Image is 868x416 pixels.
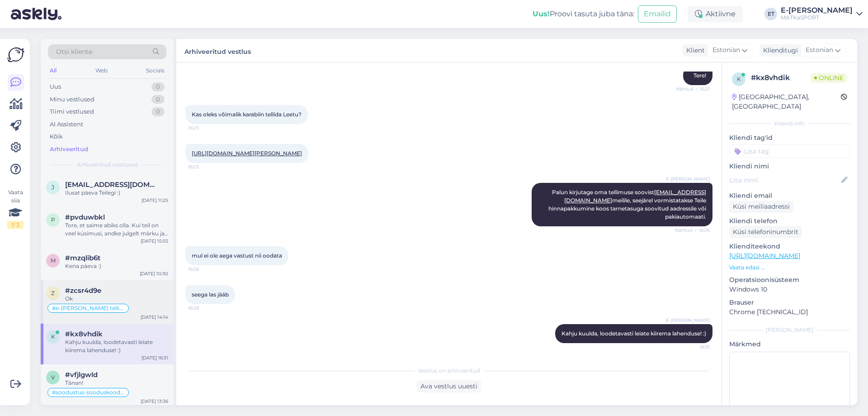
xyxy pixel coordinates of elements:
[676,344,710,350] span: 16:31
[142,197,168,204] div: [DATE] 11:25
[764,8,777,20] div: ET
[50,107,94,116] div: Tiimi vestlused
[50,145,88,154] div: Arhiveeritud
[729,307,850,317] p: Chrome [TECHNICAL_ID]
[65,254,100,262] span: #mzqlib6t
[729,216,850,226] p: Kliendi telefon
[151,82,165,91] div: 0
[192,252,282,259] span: mul ei ole aega vastust nii oodata
[65,181,159,189] span: Jana55575067@hotmail.com
[675,227,710,234] span: Nähtud ✓ 16:26
[65,338,168,354] div: Kahju kuulda, loodetavasti leiate kiirema lahenduse! :)
[141,398,168,405] div: [DATE] 13:36
[781,14,853,21] div: MATKaSPORT
[751,72,811,83] div: # kx8vhdik
[811,73,847,83] span: Online
[7,221,24,229] div: 1 / 3
[729,242,850,251] p: Klienditeekond
[729,191,850,201] p: Kliendi email
[141,314,168,320] div: [DATE] 14:14
[729,285,850,294] p: Windows 10
[188,305,222,311] span: 16:28
[729,162,850,171] p: Kliendi nimi
[50,82,61,91] div: Uus
[688,6,743,22] div: Aktiivne
[65,295,168,303] div: Ok
[418,367,480,375] span: Vestlus on arhiveeritud
[65,371,98,379] span: #vfjlgwld
[666,317,710,324] span: E-[PERSON_NAME]
[7,188,24,229] div: Vaata siia
[781,7,863,21] a: E-[PERSON_NAME]MATKaSPORT
[192,111,302,118] span: Kas oleks võimalik karabiin tellida Leetu?
[48,65,58,77] div: All
[729,275,850,285] p: Operatsioonisüsteem
[51,257,56,264] span: m
[737,76,741,82] span: k
[50,95,94,104] div: Minu vestlused
[759,46,798,55] div: Klienditugi
[533,10,550,18] b: Uus!
[561,330,706,337] span: Kahju kuulda, loodetavasti leiate kiirema lahenduse! :)
[712,45,740,55] span: Estonian
[51,216,55,223] span: p
[730,175,840,185] input: Lisa nimi
[65,330,103,338] span: #kx8vhdik
[140,270,168,277] div: [DATE] 10:30
[65,287,101,295] span: #zcsr4d9e
[142,354,168,361] div: [DATE] 16:31
[729,144,850,158] input: Lisa tag
[729,326,850,334] div: [PERSON_NAME]
[51,290,55,296] span: z
[151,107,165,116] div: 0
[77,161,138,169] span: Arhiveeritud vestlused
[51,333,55,340] span: k
[666,176,710,182] span: E-[PERSON_NAME]
[52,306,124,311] span: #e-[PERSON_NAME] tellimus
[65,189,168,197] div: Ilusat päeva Teilegi :)
[50,132,63,141] div: Kõik
[65,221,168,238] div: Tore, et saime abiks olla. Kui teil on veel küsimusi, andke julgelt märku ja aitame hea meelega.
[50,120,83,129] div: AI Assistent
[693,72,706,79] span: Tere!
[188,266,222,273] span: 16:28
[806,45,833,55] span: Estonian
[533,9,634,19] div: Proovi tasuta juba täna:
[52,184,54,191] span: J
[94,65,109,77] div: Web
[184,44,251,57] label: Arhiveeritud vestlus
[188,124,222,131] span: 16:23
[676,86,710,92] span: Nähtud ✓ 16:21
[188,163,222,170] span: 16:23
[781,7,853,14] div: E-[PERSON_NAME]
[729,201,793,213] div: Küsi meiliaadressi
[729,226,802,238] div: Küsi telefoninumbrit
[65,262,168,270] div: Kena päeva :)
[729,252,800,260] a: [URL][DOMAIN_NAME]
[732,92,841,111] div: [GEOGRAPHIC_DATA], [GEOGRAPHIC_DATA]
[144,65,166,77] div: Socials
[729,298,850,307] p: Brauser
[729,263,850,272] p: Vaata edasi ...
[65,213,105,221] span: #pvduwbkl
[417,380,481,392] div: Ava vestlus uuesti
[141,238,168,244] div: [DATE] 15:55
[56,47,92,57] span: Otsi kliente
[7,46,24,63] img: Askly Logo
[52,390,124,395] span: #soodustus-sooduskood-allahindlus
[683,46,705,55] div: Klient
[192,150,302,157] a: [URL][DOMAIN_NAME][PERSON_NAME]
[192,291,229,298] span: seega las jääb
[51,374,55,381] span: v
[729,339,850,349] p: Märkmed
[151,95,165,104] div: 0
[729,133,850,143] p: Kliendi tag'id
[638,5,677,23] button: Emailid
[65,379,168,387] div: Tänan!
[548,189,708,220] span: Palun kirjutage oma tellimuse soovist meilile, seejärel vormistatakse Teile hinnapakkumine koos t...
[729,120,850,128] div: Kliendi info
